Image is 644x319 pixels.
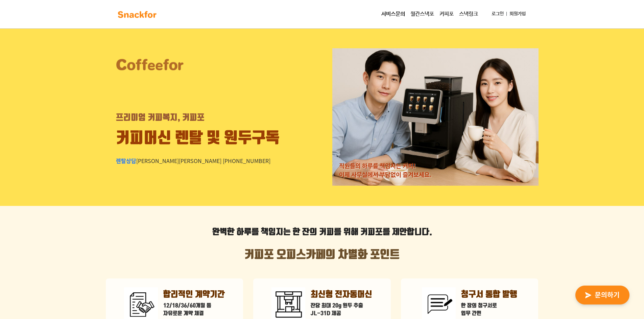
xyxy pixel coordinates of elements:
a: 회원가입 [507,8,528,20]
h2: 커피포 오피스카페의 차별화 포인트 [106,248,539,261]
p: 를 위해 커피포를 제안합니다. [106,226,539,238]
img: background-main-color.svg [116,9,159,20]
p: 최신형 전자동머신 [311,289,372,301]
a: 커피포 [437,7,456,21]
div: [PERSON_NAME][PERSON_NAME] [PHONE_NUMBER] [116,157,270,165]
p: 합리적인 계약기간 [163,289,225,301]
a: 스낵링크 [456,7,481,21]
a: 서비스문의 [379,7,408,21]
div: 직원들의 하루를 책임지는 커피! 이제 사무실에서 부담없이 즐겨보세요. [339,161,432,179]
p: 청구서 통합 발행 [461,289,517,301]
strong: 완벽한 하루를 책임지는 한 잔의 커피 [212,227,334,237]
a: 로그인 [489,8,506,20]
p: 잔당 최대 20g 원두 추출 JL-31D 제공 [311,302,372,318]
img: 커피포 로고 [116,58,184,71]
span: 렌탈상담 [116,157,136,165]
div: 프리미엄 커피복지, 커피포 [116,112,205,124]
a: 월간스낵포 [408,7,437,21]
div: 커피머신 렌탈 및 원두구독 [116,127,280,150]
p: 12/18/36/60개월 등 자유로운 계약 체결 [163,302,225,318]
p: 한 장의 청구서로 업무 간편 [461,302,517,318]
img: 렌탈 모델 사진 [332,48,539,186]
